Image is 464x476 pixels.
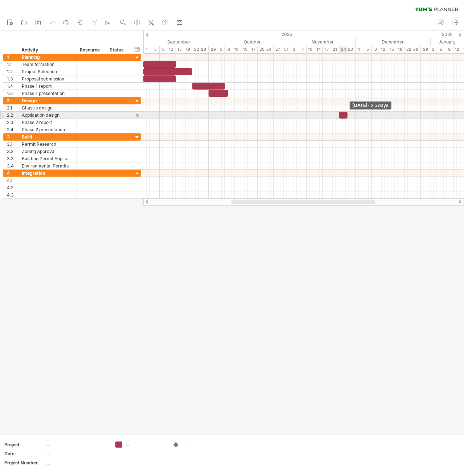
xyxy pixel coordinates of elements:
[176,46,192,53] div: 15 - 19
[7,141,18,148] div: 3.1
[80,46,102,54] div: Resource
[372,46,388,53] div: 8 - 12
[7,54,18,61] div: 1
[241,46,258,53] div: 13 - 17
[7,170,18,177] div: 4
[7,68,18,75] div: 1.2
[192,46,209,53] div: 22-26
[22,126,73,133] div: Phase 2 presentation
[323,46,339,53] div: 17 - 21
[22,104,73,111] div: Chassis design
[143,46,160,53] div: 1 - 5
[22,54,73,61] div: Planning
[7,155,18,162] div: 3.3
[22,90,73,97] div: Phase 1 presentation
[46,442,107,448] div: ....
[437,46,453,53] div: 5 - 9
[7,162,18,169] div: 3.4
[22,148,73,155] div: Zoning Approval
[21,46,72,54] div: Activity
[22,133,73,140] div: Build
[22,75,73,82] div: Proposal submission
[7,112,18,119] div: 2.2
[290,46,307,53] div: 3 - 7
[274,46,290,53] div: 27 - 31
[7,75,18,82] div: 1.3
[7,83,18,90] div: 1.4
[7,191,18,198] div: 4.3
[7,90,18,97] div: 1.5
[350,102,391,109] div: [DATE]
[4,451,44,457] div: Date:
[46,460,107,466] div: ....
[356,38,431,46] div: December 2025
[160,46,176,53] div: 8 - 12
[356,46,372,53] div: 1 - 5
[7,177,18,184] div: 4.1
[22,162,73,169] div: Environmental Permits
[209,46,225,53] div: 29 - 3
[7,104,18,111] div: 2.1
[7,148,18,155] div: 3.2
[7,133,18,140] div: 3
[22,155,73,162] div: Building Permit Application
[22,170,73,177] div: Integration
[7,61,18,68] div: 1.1
[22,68,73,75] div: Project Selection
[22,61,73,68] div: Team formation
[4,460,44,466] div: Project Number
[46,451,107,457] div: ....
[22,141,73,148] div: Permit Research
[4,442,44,448] div: Project:
[421,46,437,53] div: 29 - 2
[22,83,73,90] div: Phase 1 report
[126,442,165,448] div: ....
[134,112,141,119] div: scroll to activity
[368,103,389,108] span: - 2.5 days
[7,184,18,191] div: 4.2
[22,97,73,104] div: Design
[215,38,290,46] div: October 2025
[388,46,405,53] div: 15 - 19
[22,112,73,119] div: Application design
[405,46,421,53] div: 22-26
[7,119,18,126] div: 2.3
[110,46,126,54] div: Status
[290,38,356,46] div: November 2025
[307,46,323,53] div: 10 - 14
[258,46,274,53] div: 20-24
[339,46,356,53] div: 24-28
[22,119,73,126] div: Phase 2 report
[143,38,215,46] div: September 2025
[7,126,18,133] div: 2.4
[183,442,223,448] div: ....
[7,97,18,104] div: 2
[225,46,241,53] div: 6 - 10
